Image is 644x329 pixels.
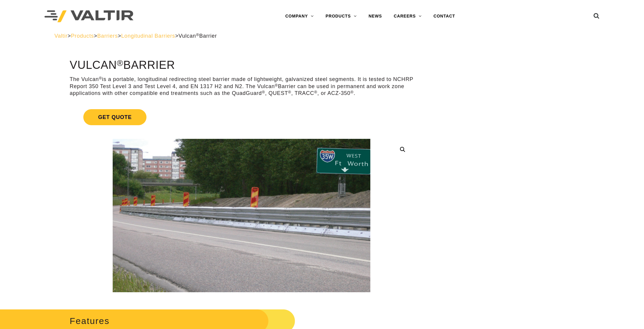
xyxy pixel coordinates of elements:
[55,33,590,39] div: > > > >
[279,10,320,22] a: COMPANY
[55,33,68,39] a: Valtir
[71,33,94,39] a: Products
[388,10,428,22] a: CAREERS
[70,76,413,97] p: The Vulcan is a portable, longitudinal redirecting steel barrier made of lightweight, galvanized ...
[196,33,199,37] sup: ®
[178,33,217,39] span: Vulcan Barrier
[44,10,133,23] img: Valtir
[314,90,318,94] sup: ®
[275,83,278,88] sup: ®
[70,59,413,71] h1: Vulcan Barrier
[288,90,291,94] sup: ®
[70,102,413,132] a: Get Quote
[363,10,388,22] a: NEWS
[99,76,102,80] sup: ®
[83,109,146,125] span: Get Quote
[97,33,118,39] a: Barriers
[117,58,123,68] sup: ®
[428,10,461,22] a: CONTACT
[320,10,363,22] a: PRODUCTS
[121,33,175,39] a: Longitudinal Barriers
[262,90,265,94] sup: ®
[350,90,354,94] sup: ®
